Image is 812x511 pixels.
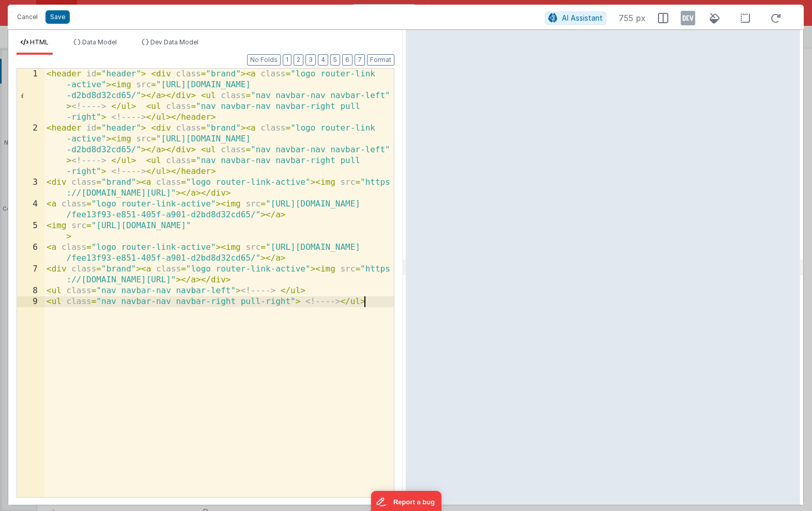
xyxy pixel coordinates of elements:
button: 3 [305,54,316,66]
span: 755 px [619,12,646,24]
span: AI Assistant [562,13,603,22]
button: AI Assistant [545,11,606,25]
div: 4 [17,199,44,220]
button: Cancel [12,10,43,24]
div: 1 [17,69,44,123]
div: 6 [17,242,44,264]
span: Dev Data Model [150,38,198,46]
div: 3 [17,177,44,199]
div: 9 [17,296,44,307]
div: 2 [17,123,44,177]
div: 8 [17,285,44,296]
button: 4 [318,54,328,66]
button: 5 [330,54,340,66]
button: 1 [283,54,292,66]
button: 6 [342,54,353,66]
div: 7 [17,264,44,285]
button: No Folds [247,54,281,66]
button: Format [367,54,394,66]
button: 2 [294,54,303,66]
div: 5 [17,220,44,242]
span: HTML [30,38,49,46]
span: Data Model [82,38,117,46]
button: Save [45,10,70,24]
button: 7 [355,54,365,66]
